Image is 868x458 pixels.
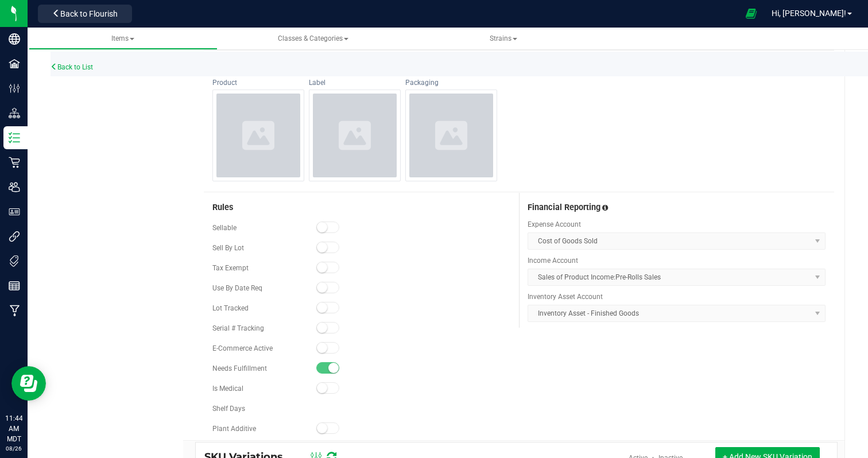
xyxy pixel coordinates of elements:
span: Financial Reporting [528,203,600,212]
span: E-Commerce Active [212,344,273,352]
span: Lot Tracked [212,304,249,312]
inline-svg: User Roles [9,206,20,218]
inline-svg: Users [9,181,20,193]
inline-svg: Company [9,33,20,45]
span: Hi, [PERSON_NAME]! [772,9,846,18]
span: Open Ecommerce Menu [738,2,764,25]
span: Sell By Lot [212,244,244,252]
div: Product [212,78,304,87]
span: Plant Additive [212,425,256,433]
inline-svg: Distribution [9,107,20,119]
iframe: Resource center [11,366,46,401]
span: Expense Account [528,219,826,230]
inline-svg: Reports [9,280,20,292]
span: Income Account [528,255,826,266]
inline-svg: Inventory [9,132,20,143]
inline-svg: Configuration [9,83,20,94]
span: Back to Flourish [60,9,118,18]
span: Use By Date Req [212,284,262,292]
span: Tax Exempt [212,264,249,272]
inline-svg: Manufacturing [9,305,20,316]
button: Back to Flourish [38,5,132,23]
span: Strains [490,34,517,42]
span: Needs Fulfillment [212,364,267,372]
span: Inventory Asset Account [528,292,826,302]
span: Classes & Categories [278,34,348,42]
inline-svg: Retail [9,157,20,168]
p: 11:44 AM MDT [5,413,22,444]
inline-svg: Integrations [9,231,20,242]
span: Shelf Days [212,405,245,413]
div: Label [309,78,401,87]
span: Is Medical [212,385,243,393]
span: Items [111,34,134,42]
inline-svg: Tags [9,255,20,267]
span: Assign this inventory item to the correct financial accounts(s) [602,204,608,212]
inline-svg: Facilities [9,58,20,69]
span: Serial # Tracking [212,324,264,332]
span: Sellable [212,224,237,232]
a: Back to List [51,63,93,71]
p: 08/26 [5,444,22,453]
span: Rules [212,203,233,212]
div: Packaging [405,78,497,87]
